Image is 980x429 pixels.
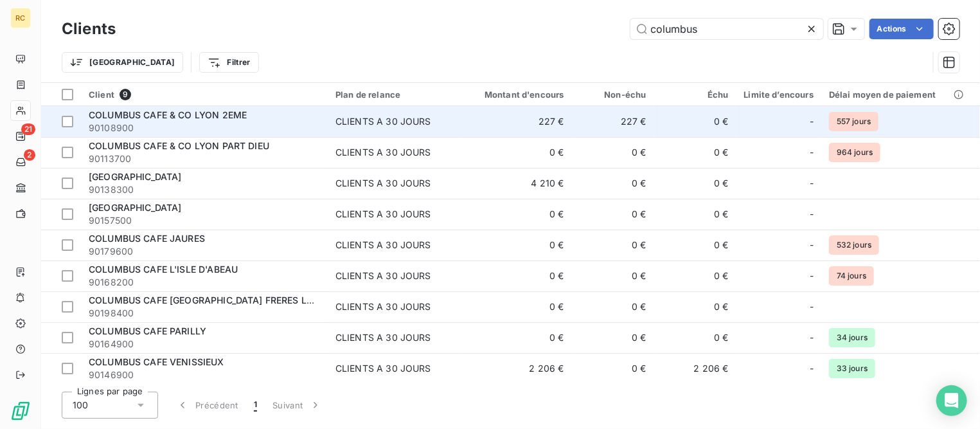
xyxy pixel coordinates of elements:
button: Suivant [265,392,330,419]
td: 0 € [572,199,654,230]
td: 0 € [572,291,654,322]
span: 90164900 [89,338,320,351]
span: 90146900 [89,369,320,381]
td: 0 € [572,230,654,260]
span: 90113700 [89,152,320,165]
div: Plan de relance [335,89,454,100]
span: 34 jours [829,328,875,347]
span: - [810,239,814,251]
span: 90138300 [89,183,320,196]
div: RC [10,8,31,28]
div: CLIENTS A 30 JOURS [335,239,431,251]
div: CLIENTS A 30 JOURS [335,362,431,375]
button: Filtrer [199,52,258,73]
input: Rechercher [630,19,823,39]
td: 0 € [654,260,736,291]
td: 0 € [572,260,654,291]
span: - [810,208,814,221]
span: [GEOGRAPHIC_DATA] [89,202,182,213]
span: - [810,115,814,128]
span: COLUMBUS CAFE JAURES [89,233,205,244]
span: 21 [21,123,35,135]
td: 0 € [461,137,572,168]
span: COLUMBUS CAFE L'ISLE D'ABEAU [89,264,238,275]
button: 1 [246,392,265,419]
span: COLUMBUS CAFE & CO LYON PART DIEU [89,140,269,151]
span: 1 [254,399,257,412]
td: 2 206 € [461,353,572,384]
td: 0 € [572,322,654,353]
span: 74 jours [829,266,874,286]
div: CLIENTS A 30 JOURS [335,331,431,344]
div: CLIENTS A 30 JOURS [335,208,431,221]
span: 90157500 [89,214,320,227]
span: 557 jours [829,112,878,131]
td: 227 € [572,106,654,137]
span: 90198400 [89,307,320,320]
td: 0 € [654,230,736,260]
td: 0 € [654,322,736,353]
div: Open Intercom Messenger [936,385,967,416]
h3: Clients [62,17,116,41]
div: CLIENTS A 30 JOURS [335,300,431,313]
span: - [810,331,814,344]
span: 90168200 [89,276,320,289]
span: COLUMBUS CAFE [GEOGRAPHIC_DATA] FRERES LUMIERE [89,295,341,306]
td: 0 € [461,230,572,260]
div: Non-échu [580,89,646,100]
span: 964 jours [829,143,880,162]
span: - [810,362,814,375]
div: Échu [662,89,729,100]
div: CLIENTS A 30 JOURS [335,269,431,282]
td: 0 € [654,106,736,137]
button: Précédent [168,392,246,419]
div: CLIENTS A 30 JOURS [335,177,431,190]
div: CLIENTS A 30 JOURS [335,115,431,128]
span: 532 jours [829,235,879,255]
td: 227 € [461,106,572,137]
span: 90179600 [89,245,320,258]
td: 0 € [654,137,736,168]
td: 0 € [461,291,572,322]
td: 4 210 € [461,168,572,199]
span: [GEOGRAPHIC_DATA] [89,171,182,182]
span: 100 [73,399,88,412]
span: - [810,177,814,190]
span: COLUMBUS CAFE VENISSIEUX [89,356,224,367]
span: Client [89,89,114,100]
td: 0 € [461,199,572,230]
td: 0 € [572,137,654,168]
div: Délai moyen de paiement [829,89,967,100]
span: COLUMBUS CAFE & CO LYON 2EME [89,109,247,120]
div: CLIENTS A 30 JOURS [335,146,431,159]
td: 0 € [461,260,572,291]
span: 33 jours [829,359,875,378]
span: - [810,146,814,159]
span: - [810,300,814,313]
td: 0 € [572,353,654,384]
td: 2 206 € [654,353,736,384]
button: [GEOGRAPHIC_DATA] [62,52,183,73]
td: 0 € [654,199,736,230]
img: Logo LeanPay [10,401,31,421]
td: 0 € [572,168,654,199]
td: 0 € [654,168,736,199]
span: COLUMBUS CAFE PARILLY [89,325,206,336]
span: 2 [24,149,35,161]
td: 0 € [654,291,736,322]
div: Montant d'encours [469,89,564,100]
button: Actions [869,19,934,39]
span: - [810,269,814,282]
span: 9 [120,89,131,100]
div: Limite d’encours [744,89,814,100]
td: 0 € [461,322,572,353]
span: 90108900 [89,122,320,134]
